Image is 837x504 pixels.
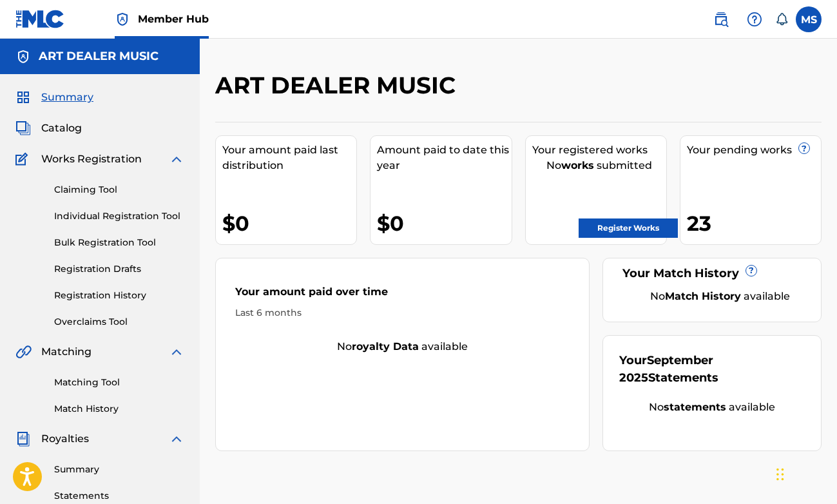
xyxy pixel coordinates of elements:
div: Your Statements [619,352,805,387]
div: 23 [687,209,821,238]
div: Last 6 months [235,306,570,320]
div: Your amount paid last distribution [222,142,356,173]
div: Drag [776,455,784,494]
span: Catalog [41,121,82,136]
div: Your pending works [687,142,821,158]
img: expand [169,431,184,447]
div: Amount paid to date this year [377,142,511,173]
div: Your registered works [532,142,666,158]
span: ? [746,266,756,276]
img: MLC Logo [15,10,65,28]
a: Individual Registration Tool [54,209,184,223]
a: Match History [54,402,184,416]
div: No available [619,400,805,415]
a: Registration History [54,289,184,302]
strong: royalty data [352,340,419,353]
div: No submitted [532,158,666,173]
a: Overclaims Tool [54,315,184,329]
div: Your amount paid over time [235,284,570,306]
h5: ART DEALER MUSIC [39,49,159,64]
img: Catalog [15,121,31,136]
span: Works Registration [41,151,142,167]
span: Matching [41,344,91,360]
div: $0 [222,209,356,238]
img: Works Registration [15,151,32,167]
span: Summary [41,90,93,105]
div: User Menu [796,6,822,32]
strong: Match History [665,290,741,302]
a: CatalogCatalog [15,121,82,136]
div: Notifications [775,13,788,26]
a: Registration Drafts [54,262,184,276]
img: Royalties [15,431,31,447]
img: expand [169,344,184,360]
img: Accounts [15,49,31,64]
a: Summary [54,463,184,476]
a: Public Search [708,6,734,32]
span: ? [799,143,809,153]
a: Matching Tool [54,376,184,389]
span: Member Hub [138,12,209,26]
div: Your Match History [619,265,805,282]
span: Royalties [41,431,89,447]
a: Register Works [579,218,678,238]
span: September 2025 [619,353,713,385]
iframe: Chat Widget [773,442,837,504]
div: Help [742,6,767,32]
a: SummarySummary [15,90,93,105]
a: Bulk Registration Tool [54,236,184,249]
img: search [713,12,729,27]
img: help [747,12,762,27]
iframe: Resource Center [801,320,837,423]
div: No available [216,339,589,354]
img: Top Rightsholder [115,12,130,27]
div: $0 [377,209,511,238]
strong: statements [664,401,726,413]
a: Statements [54,489,184,503]
strong: works [561,159,594,171]
h2: ART DEALER MUSIC [215,71,462,100]
a: Claiming Tool [54,183,184,197]
div: No available [635,289,805,304]
img: Summary [15,90,31,105]
img: Matching [15,344,32,360]
img: expand [169,151,184,167]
